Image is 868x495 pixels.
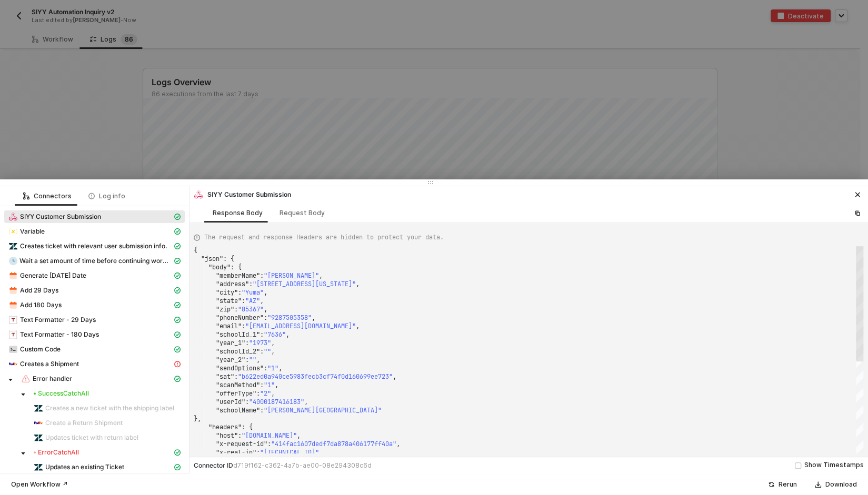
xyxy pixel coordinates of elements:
[174,243,181,249] span: icon-cards
[9,227,17,236] img: integration-icon
[194,190,291,199] div: SIYY Customer Submission
[768,481,774,488] span: icon-success-page
[21,392,26,397] span: caret-down
[20,345,61,353] span: Custom Code
[9,360,17,368] img: integration-icon
[29,417,185,429] span: Create a Return Shipment
[275,381,278,389] span: ,
[9,257,17,265] img: integration-icon
[174,272,181,279] span: icon-cards
[216,381,260,389] span: "scanMethod"
[242,423,253,431] span: : {
[260,347,264,356] span: :
[260,381,264,389] span: :
[23,193,29,199] span: icon-logic
[194,461,372,470] div: Connector ID
[34,419,43,427] img: integration-icon
[216,330,260,339] span: "schoolId_1"
[242,322,245,330] span: :
[216,364,264,372] span: "sendOptions"
[20,213,101,221] span: SIYY Customer Submission
[9,286,17,295] img: integration-icon
[238,372,393,381] span: "b622ed0a940ce5983fecb3cf74f0d160699ee723"
[11,480,68,489] div: Open Workflow ↗
[238,431,242,440] span: :
[174,376,181,382] span: icon-cards
[216,431,238,440] span: "host"
[216,356,245,364] span: "year_2"
[267,314,312,322] span: "9287505358"
[29,402,185,415] span: Creates a new ticket with the shipping label
[9,271,17,280] img: integration-icon
[216,271,260,280] span: "memberName"
[249,356,256,364] span: ""
[194,190,203,199] img: integration-icon
[278,364,282,372] span: ,
[20,301,62,309] span: Add 180 Days
[4,478,75,491] button: Open Workflow ↗
[29,461,185,473] span: Updates an existing Ticket
[264,271,319,280] span: "[PERSON_NAME]"
[216,314,264,322] span: "phoneNumber"
[223,255,234,263] span: : {
[4,299,185,311] span: Add 180 Days
[260,448,319,457] span: "[TECHNICAL_ID]"
[249,339,271,347] span: "1973"
[304,398,308,406] span: ,
[249,398,304,406] span: "4000187416183"
[208,263,231,271] span: "body"
[854,210,861,216] span: icon-copy-paste
[34,433,43,442] img: integration-icon
[264,314,267,322] span: :
[260,271,264,280] span: :
[174,361,181,367] span: icon-exclamation
[808,478,864,491] button: Download
[216,448,256,457] span: "x-real-ip"
[45,463,124,471] span: Updates an existing Ticket
[34,404,43,412] img: integration-icon
[174,302,181,308] span: icon-cards
[761,478,804,491] button: Rerun
[264,381,275,389] span: "1"
[256,448,260,457] span: :
[216,398,245,406] span: "userId"
[264,305,267,314] span: ,
[4,343,185,356] span: Custom Code
[815,481,821,488] span: icon-download
[260,389,271,398] span: "2"
[9,345,17,353] img: integration-icon
[8,377,13,382] span: caret-down
[174,331,181,338] span: icon-cards
[804,460,864,470] div: Show Timestamps
[216,406,260,415] span: "schoolName"
[271,339,275,347] span: ,
[267,440,271,448] span: :
[260,297,264,305] span: ,
[253,280,356,288] span: "[STREET_ADDRESS][US_STATE]"
[17,372,185,385] span: Error handler
[245,297,260,305] span: "AZ"
[245,398,249,406] span: :
[264,288,267,297] span: ,
[22,375,30,383] img: integration-icon
[4,284,185,297] span: Add 29 Days
[174,258,181,264] span: icon-cards
[20,330,99,339] span: Text Formatter - 180 Days
[427,179,434,186] span: icon-drag-indicator
[4,210,185,223] span: SIYY Customer Submission
[34,448,79,457] div: Error CatchAll
[20,227,45,236] span: Variable
[264,330,286,339] span: "7636"
[174,214,181,220] span: icon-cards
[174,228,181,235] span: icon-cards
[4,328,185,341] span: Text Formatter - 180 Days
[174,317,181,323] span: icon-cards
[4,358,185,370] span: Creates a Shipment
[286,330,290,339] span: ,
[4,240,185,252] span: Creates ticket with relevant user submission info.
[19,257,172,265] span: Wait a set amount of time before continuing workflow
[233,461,372,469] span: d719f162-c362-4a7b-ae00-08e294308c6d
[20,271,86,280] span: Generate [DATE] Date
[393,372,396,381] span: ,
[194,415,201,423] span: },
